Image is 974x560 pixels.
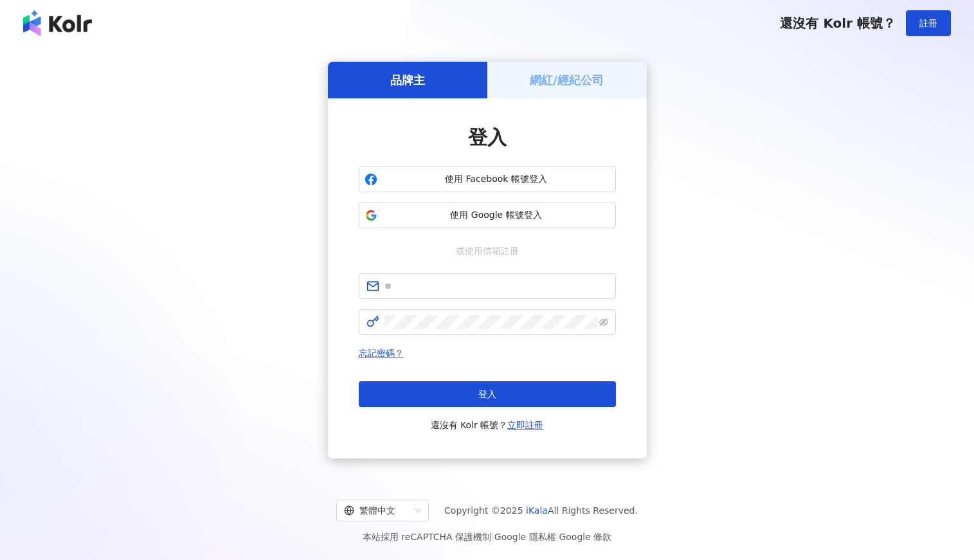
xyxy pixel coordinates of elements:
[599,318,608,327] span: eye-invisible
[431,417,544,433] span: 還沒有 Kolr 帳號？
[383,209,610,222] span: 使用 Google 帳號登入
[468,126,507,149] span: 登入
[359,348,404,358] a: 忘記密碼？
[359,167,616,192] button: 使用 Facebook 帳號登入
[906,10,951,36] button: 註冊
[23,10,92,36] img: logo
[491,532,494,542] span: |
[530,72,604,88] h5: 網紅/經紀公司
[359,203,616,228] button: 使用 Google 帳號登入
[919,18,937,28] span: 註冊
[494,532,556,542] a: Google 隱私權
[478,389,496,399] span: 登入
[444,503,638,518] span: Copyright © 2025 All Rights Reserved.
[556,532,559,542] span: |
[344,500,410,521] div: 繁體中文
[526,505,548,516] a: iKala
[363,529,611,545] span: 本站採用 reCAPTCHA 保護機制
[507,420,543,430] a: 立即註冊
[780,15,896,31] span: 還沒有 Kolr 帳號？
[383,173,610,186] span: 使用 Facebook 帳號登入
[390,72,425,88] h5: 品牌主
[559,532,611,542] a: Google 條款
[447,244,528,258] span: 或使用信箱註冊
[359,381,616,407] button: 登入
